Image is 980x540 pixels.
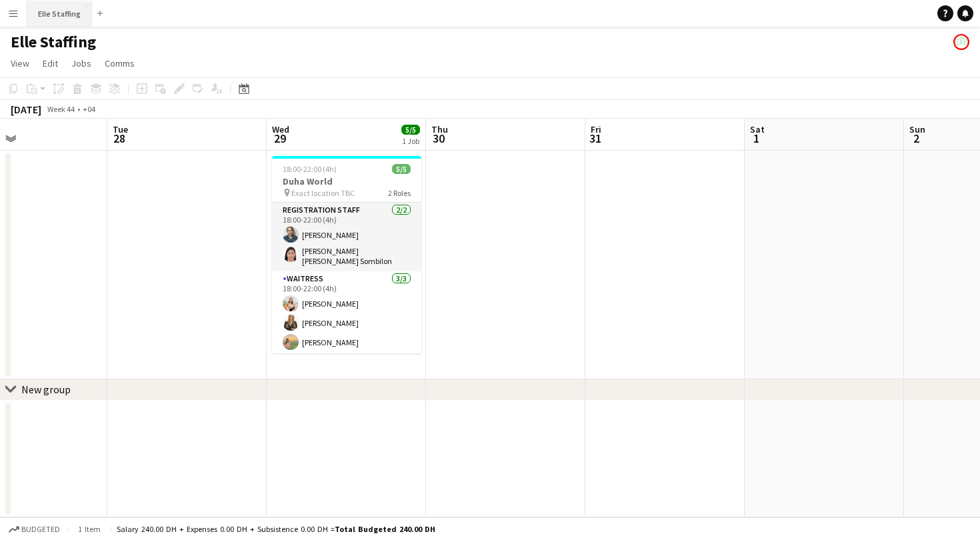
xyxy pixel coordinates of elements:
span: Total Budgeted 240.00 DH [335,524,435,534]
span: 30 [429,131,448,146]
app-job-card: 18:00-22:00 (4h)5/5Duha World Exact location TBC2 RolesRegistration Staff2/218:00-22:00 (4h)[PERS... [272,156,421,353]
a: Comms [99,55,140,72]
span: Thu [431,123,448,135]
span: View [11,57,29,69]
span: Edit [43,57,58,69]
div: Salary 240.00 DH + Expenses 0.00 DH + Subsistence 0.00 DH = [117,524,435,534]
a: Edit [37,55,63,72]
span: 31 [589,131,601,146]
div: 1 Job [402,136,419,146]
button: Budgeted [7,522,62,537]
span: 2 [907,131,925,146]
span: Comms [105,57,135,69]
span: Tue [113,123,128,135]
app-card-role: Registration Staff2/218:00-22:00 (4h)[PERSON_NAME][PERSON_NAME] [PERSON_NAME] Sombilon [272,203,421,271]
app-user-avatar: Gaelle Vanmullem [953,34,969,50]
div: [DATE] [11,103,41,116]
app-card-role: Waitress3/318:00-22:00 (4h)[PERSON_NAME][PERSON_NAME][PERSON_NAME] [272,271,421,355]
span: 1 item [73,524,105,534]
button: Elle Staffing [27,1,92,27]
span: 18:00-22:00 (4h) [283,164,337,174]
a: View [5,55,35,72]
h3: Duha World [272,175,421,187]
h1: Elle Staffing [11,32,96,52]
span: Week 44 [44,104,77,114]
span: Budgeted [21,525,60,534]
span: Fri [591,123,601,135]
span: 5/5 [401,125,420,135]
div: +04 [83,104,95,114]
span: Sun [909,123,925,135]
span: Jobs [71,57,91,69]
div: New group [21,383,71,396]
a: Jobs [66,55,97,72]
span: Sat [750,123,765,135]
span: Exact location TBC [291,188,355,198]
span: 28 [111,131,128,146]
span: Wed [272,123,289,135]
span: 1 [748,131,765,146]
span: 5/5 [392,164,411,174]
span: 2 Roles [388,188,411,198]
span: 29 [270,131,289,146]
